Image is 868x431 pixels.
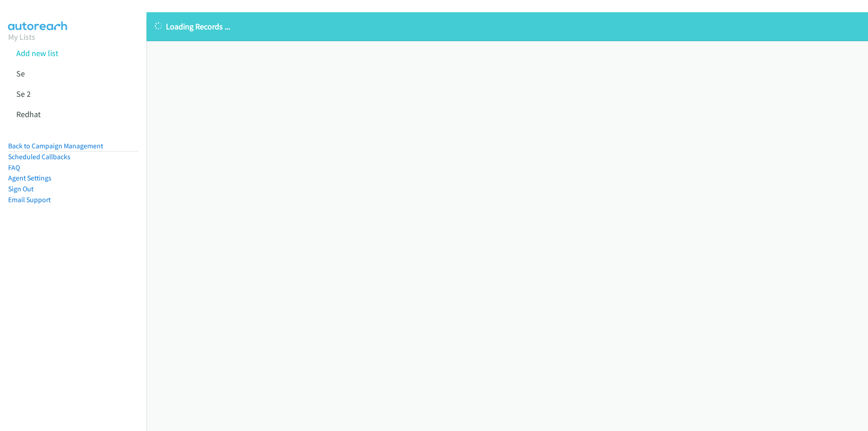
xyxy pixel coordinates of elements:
[8,195,51,204] a: Email Support
[16,68,25,79] a: Se
[8,142,103,150] a: Back to Campaign Management
[8,32,35,42] a: My Lists
[16,109,41,119] a: Redhat
[8,185,33,193] a: Sign Out
[16,48,58,58] a: Add new list
[8,152,71,161] a: Scheduled Callbacks
[16,89,31,99] a: Se 2
[8,163,20,172] a: FAQ
[155,20,860,33] p: Loading Records ...
[8,174,52,182] a: Agent Settings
